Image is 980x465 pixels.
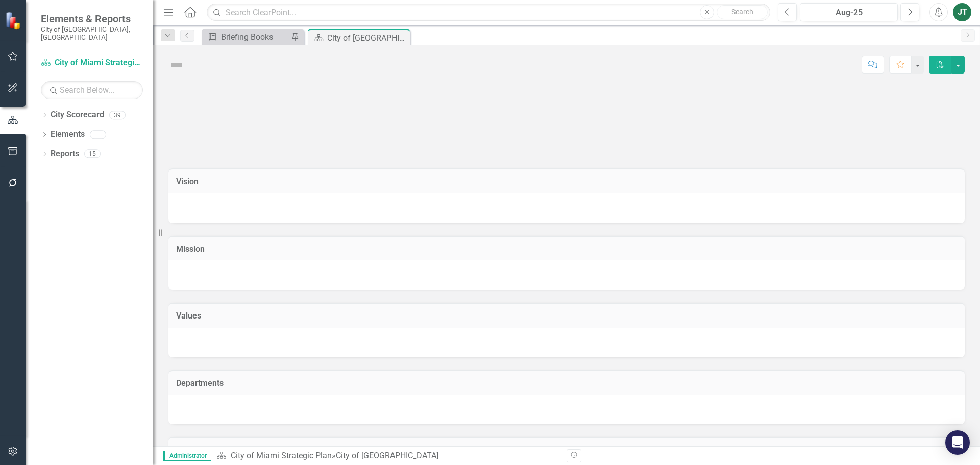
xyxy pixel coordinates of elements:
div: City of [GEOGRAPHIC_DATA] [327,32,407,44]
input: Search ClearPoint... [207,4,770,21]
span: Elements & Reports [41,13,143,25]
img: Not Defined [168,57,185,73]
a: City Scorecard [51,109,104,121]
div: Open Intercom Messenger [945,430,970,455]
span: Administrator [163,451,211,461]
a: City of Miami Strategic Plan [231,451,332,460]
div: Briefing Books [221,31,288,43]
a: Elements [51,129,85,140]
button: JT [953,3,971,21]
button: Aug-25 [800,3,898,21]
h3: Attachments [176,446,957,455]
h3: Departments [176,379,957,388]
a: City of Miami Strategic Plan [41,57,143,69]
div: 39 [109,111,126,119]
img: ClearPoint Strategy [5,11,23,29]
input: Search Below... [41,81,143,99]
h3: Vision [176,177,957,186]
div: 15 [84,150,101,158]
span: Search [731,8,753,16]
div: Aug-25 [803,7,894,19]
a: Reports [51,148,79,160]
div: » [216,450,559,462]
small: City of [GEOGRAPHIC_DATA], [GEOGRAPHIC_DATA] [41,25,143,42]
a: Briefing Books [204,31,288,43]
div: City of [GEOGRAPHIC_DATA] [336,451,438,460]
h3: Values [176,311,957,321]
button: Search [717,5,768,19]
h3: Mission [176,244,957,254]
